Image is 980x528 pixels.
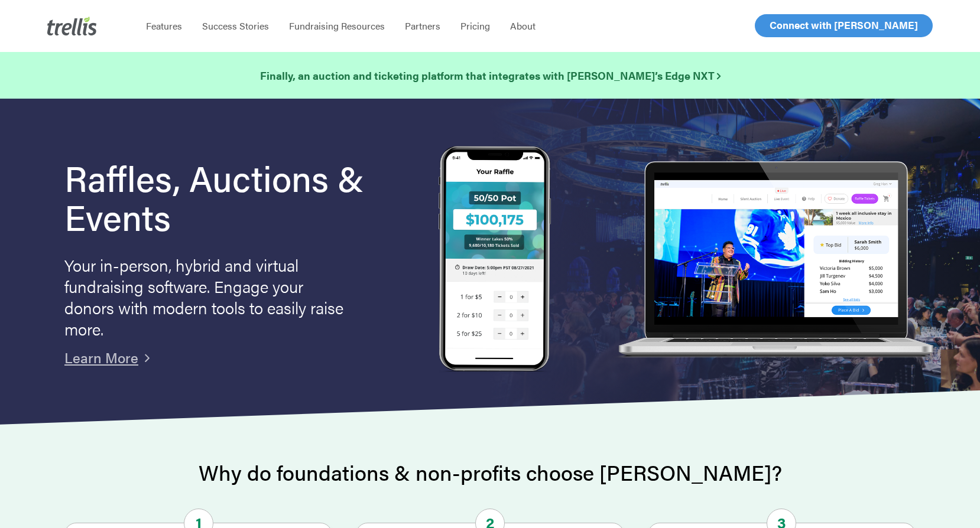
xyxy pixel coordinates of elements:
[47,17,97,35] img: Trellis
[510,19,536,32] span: About
[192,20,279,32] a: Success Stories
[405,19,440,32] span: Partners
[612,161,939,359] img: rafflelaptop_mac_optim.png
[64,347,138,367] a: Learn More
[439,146,551,374] img: Trellis Raffles, Auctions and Event Fundraising
[136,20,192,32] a: Features
[289,19,385,32] span: Fundraising Resources
[146,19,182,32] span: Features
[64,158,400,236] h1: Raffles, Auctions & Events
[202,19,269,32] span: Success Stories
[64,461,916,484] h2: Why do foundations & non-profits choose [PERSON_NAME]?
[64,254,348,339] p: Your in-person, hybrid and virtual fundraising software. Engage your donors with modern tools to ...
[755,14,933,37] a: Connect with [PERSON_NAME]
[460,19,490,32] span: Pricing
[395,20,450,32] a: Partners
[260,68,721,83] strong: Finally, an auction and ticketing platform that integrates with [PERSON_NAME]’s Edge NXT
[450,20,500,32] a: Pricing
[770,18,918,32] span: Connect with [PERSON_NAME]
[260,67,721,84] a: Finally, an auction and ticketing platform that integrates with [PERSON_NAME]’s Edge NXT
[500,20,546,32] a: About
[279,20,395,32] a: Fundraising Resources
